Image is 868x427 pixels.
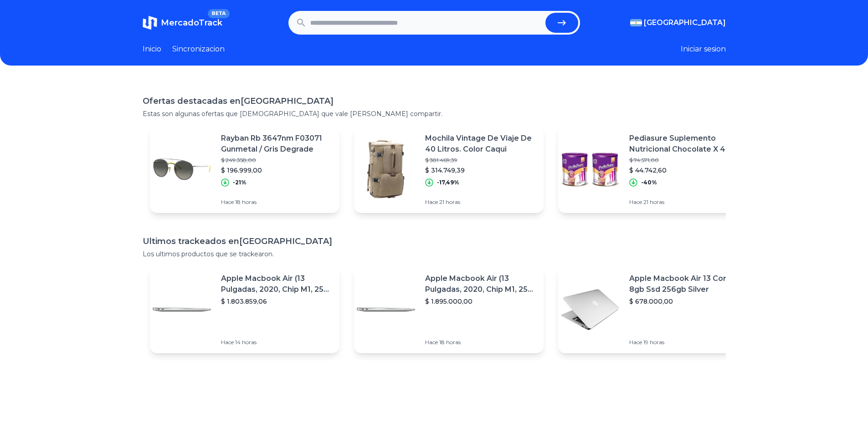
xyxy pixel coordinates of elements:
a: Inicio [143,44,161,55]
img: Featured image [558,137,622,201]
p: Hace 14 horas [221,339,332,346]
h1: Ofertas destacadas en [GEOGRAPHIC_DATA] [143,95,726,107]
p: $ 1.895.000,00 [425,297,536,306]
a: Featured imageMochila Vintage De Viaje De 40 Litros. Color Caqui$ 381.469,39$ 314.749,39-17,49%Ha... [354,126,544,213]
span: [GEOGRAPHIC_DATA] [644,17,726,28]
h1: Ultimos trackeados en [GEOGRAPHIC_DATA] [143,235,726,248]
p: Rayban Rb 3647nm F03071 Gunmetal / Gris Degrade [221,133,332,155]
p: Los ultimos productos que se trackearon. [143,249,726,259]
a: Featured imagePediasure Suplemento Nutricional Chocolate X 400 Gr X 2 Unid$ 74.571,00$ 44.742,60-... [558,126,748,213]
p: $ 44.742,60 [629,166,740,175]
img: Argentina [630,19,642,26]
p: $ 678.000,00 [629,297,740,306]
a: Featured imageRayban Rb 3647nm F03071 Gunmetal / Gris Degrade$ 249.358,00$ 196.999,00-21%Hace 18 ... [150,126,339,213]
a: Featured imageApple Macbook Air (13 Pulgadas, 2020, Chip M1, 256 Gb De Ssd, 8 Gb De Ram) - Plata$... [150,266,339,353]
p: Hace 21 horas [425,198,536,206]
img: Featured image [150,278,214,341]
p: $ 314.749,39 [425,166,536,175]
span: BETA [208,9,229,18]
a: Featured imageApple Macbook Air (13 Pulgadas, 2020, Chip M1, 256 Gb De Ssd, 8 Gb De Ram) - Plata$... [354,266,544,353]
p: Hace 19 horas [629,339,740,346]
img: Featured image [558,278,622,341]
p: $ 1.803.859,06 [221,297,332,306]
img: Featured image [150,137,214,201]
a: Sincronizacion [172,44,225,55]
p: Apple Macbook Air 13 Core I5 8gb Ssd 256gb Silver [629,273,740,295]
p: Hace 18 horas [425,339,536,346]
p: Hace 18 horas [221,198,332,206]
p: -40% [641,179,657,186]
p: $ 74.571,00 [629,157,740,164]
button: Iniciar sesion [681,44,726,55]
p: -17,49% [437,179,459,186]
a: Featured imageApple Macbook Air 13 Core I5 8gb Ssd 256gb Silver$ 678.000,00Hace 19 horas [558,266,748,353]
img: Featured image [354,278,418,341]
p: $ 381.469,39 [425,157,536,164]
p: Apple Macbook Air (13 Pulgadas, 2020, Chip M1, 256 Gb De Ssd, 8 Gb De Ram) - Plata [221,273,332,295]
p: -21% [233,179,247,186]
p: Pediasure Suplemento Nutricional Chocolate X 400 Gr X 2 Unid [629,133,740,155]
button: [GEOGRAPHIC_DATA] [630,17,726,28]
p: $ 249.358,00 [221,157,332,164]
p: $ 196.999,00 [221,166,332,175]
p: Apple Macbook Air (13 Pulgadas, 2020, Chip M1, 256 Gb De Ssd, 8 Gb De Ram) - Plata [425,273,536,295]
span: MercadoTrack [161,18,222,28]
img: MercadoTrack [143,15,157,30]
p: Estas son algunas ofertas que [DEMOGRAPHIC_DATA] que vale [PERSON_NAME] compartir. [143,109,726,118]
img: Featured image [354,137,418,201]
p: Hace 21 horas [629,198,740,206]
a: MercadoTrackBETA [143,15,222,30]
p: Mochila Vintage De Viaje De 40 Litros. Color Caqui [425,133,536,155]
